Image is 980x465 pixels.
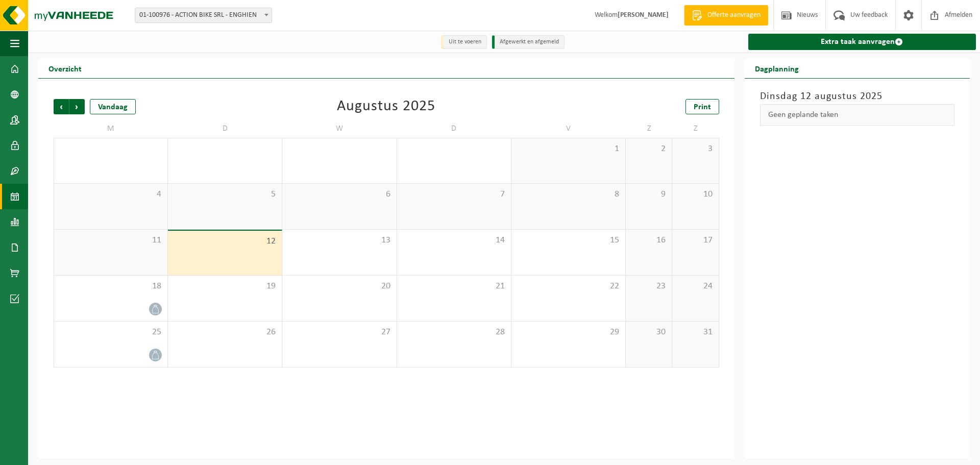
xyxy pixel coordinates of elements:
span: 6 [287,189,391,200]
td: M [54,119,168,138]
span: 1 [517,143,620,155]
span: Offerte aanvragen [705,10,763,20]
span: 19 [173,281,277,292]
span: 30 [631,327,667,338]
span: 27 [287,327,391,338]
td: V [511,119,626,138]
span: 22 [517,281,620,292]
span: 3 [677,143,713,155]
h3: Dinsdag 12 augustus 2025 [760,89,954,104]
h2: Dagplanning [745,58,809,78]
span: Volgende [69,99,85,114]
div: Augustus 2025 [337,99,435,114]
span: 28 [402,327,506,338]
td: D [397,119,511,138]
span: 21 [402,281,506,292]
span: 15 [517,235,620,246]
span: Vorige [54,99,69,114]
span: 25 [59,327,162,338]
span: 29 [517,327,620,338]
span: 12 [173,236,277,247]
td: Z [672,119,719,138]
span: 11 [59,235,162,246]
span: 17 [677,235,713,246]
span: 8 [517,189,620,200]
span: 13 [287,235,391,246]
span: Print [694,103,711,111]
span: 5 [173,189,277,200]
span: 26 [173,327,277,338]
span: 10 [677,189,713,200]
span: 01-100976 - ACTION BIKE SRL - ENGHIEN [135,8,272,22]
span: 24 [677,281,713,292]
span: 20 [287,281,391,292]
span: 31 [677,327,713,338]
a: Offerte aanvragen [684,5,768,26]
span: 16 [631,235,667,246]
td: D [168,119,282,138]
span: 23 [631,281,667,292]
span: 01-100976 - ACTION BIKE SRL - ENGHIEN [135,8,272,23]
span: 14 [402,235,506,246]
strong: [PERSON_NAME] [618,11,669,19]
span: 18 [59,281,162,292]
li: Afgewerkt en afgemeld [492,35,565,49]
span: 7 [402,189,506,200]
span: 4 [59,189,162,200]
div: Vandaag [90,99,136,114]
td: W [282,119,397,138]
h2: Overzicht [38,58,92,78]
a: Extra taak aanvragen [748,34,976,50]
span: 9 [631,189,667,200]
li: Uit te voeren [441,35,487,49]
td: Z [626,119,672,138]
span: 2 [631,143,667,155]
div: Geen geplande taken [760,104,954,126]
a: Print [685,99,719,114]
